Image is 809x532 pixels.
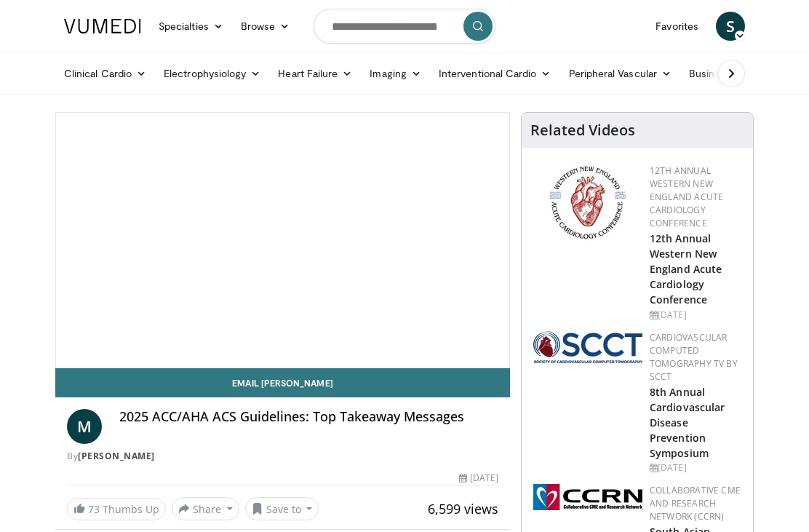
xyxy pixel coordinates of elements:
a: Peripheral Vascular [560,59,680,88]
input: Search topics, interventions [314,9,495,44]
a: 12th Annual Western New England Acute Cardiology Conference [650,164,723,229]
a: [PERSON_NAME] [78,450,155,462]
span: 6,599 views [428,500,498,517]
a: Specialties [150,12,232,41]
h4: Related Videos [530,122,635,139]
a: Browse [232,12,299,41]
a: Imaging [361,59,430,88]
img: 0954f259-7907-4053-a817-32a96463ecc8.png.150x105_q85_autocrop_double_scale_upscale_version-0.2.png [547,164,628,241]
a: 12th Annual Western New England Acute Cardiology Conference [650,231,722,306]
video-js: Video Player [56,113,509,368]
a: M [67,409,102,444]
a: S [716,12,745,41]
a: Favorites [647,12,707,41]
div: [DATE] [459,472,498,485]
a: Email [PERSON_NAME] [55,368,510,397]
a: Business [680,59,754,88]
img: a04ee3ba-8487-4636-b0fb-5e8d268f3737.png.150x105_q85_autocrop_double_scale_upscale_version-0.2.png [533,484,642,510]
a: Cardiovascular Computed Tomography TV by SCCT [650,331,738,383]
a: Electrophysiology [155,59,269,88]
div: [DATE] [650,309,741,322]
div: By [67,450,498,463]
img: 51a70120-4f25-49cc-93a4-67582377e75f.png.150x105_q85_autocrop_double_scale_upscale_version-0.2.png [533,331,642,363]
img: VuMedi Logo [64,19,141,33]
button: Save to [245,497,319,520]
h4: 2025 ACC/AHA ACS Guidelines: Top Takeaway Messages [119,409,498,425]
a: 73 Thumbs Up [67,498,166,520]
div: [DATE] [650,461,741,475]
a: 8th Annual Cardiovascular Disease Prevention Symposium [650,385,725,460]
span: 73 [88,502,100,516]
a: Clinical Cardio [55,59,155,88]
a: Heart Failure [269,59,361,88]
a: Collaborative CME and Research Network (CCRN) [650,484,741,523]
button: Share [172,497,239,520]
a: Interventional Cardio [430,59,560,88]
